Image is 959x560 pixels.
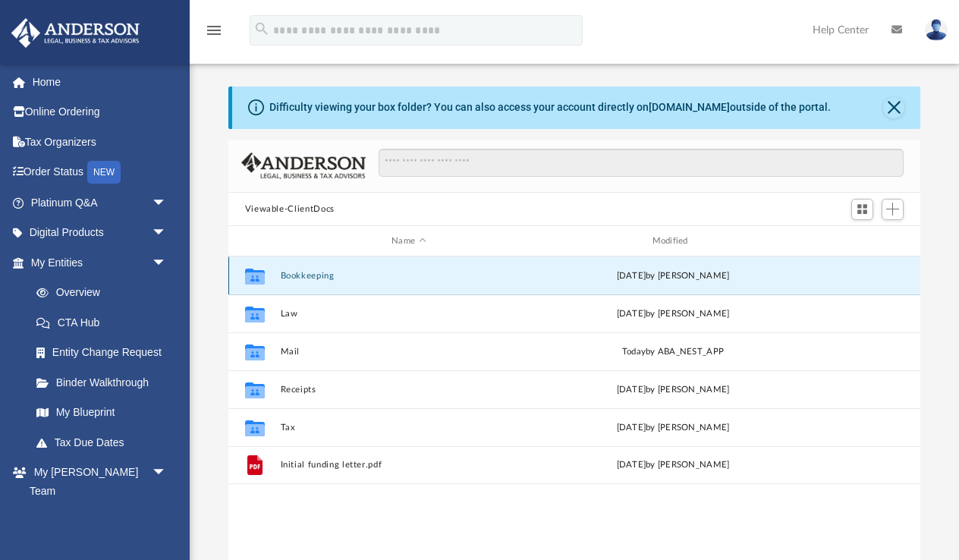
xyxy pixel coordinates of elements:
[11,218,190,248] a: Digital Productsarrow_drop_down
[21,367,190,398] a: Binder Walkthrough
[152,187,182,219] span: arrow_drop_down
[21,278,190,308] a: Overview
[280,347,537,357] button: Mail
[7,18,144,48] img: Anderson Advisors Platinum Portal
[21,427,190,458] a: Tax Due Dates
[152,247,182,278] span: arrow_drop_down
[205,21,223,39] i: menu
[280,423,537,433] button: Tax
[379,149,904,178] input: Search files and folders
[205,29,223,39] a: menu
[622,348,646,356] span: today
[245,203,335,216] button: Viewable-ClientDocs
[544,345,801,359] div: by ABA_NEST_APP
[152,218,182,249] span: arrow_drop_down
[925,19,948,41] img: User Pic
[544,269,801,283] div: [DATE] by [PERSON_NAME]
[21,307,190,338] a: CTA Hub
[544,383,801,397] div: [DATE] by [PERSON_NAME]
[11,97,190,127] a: Online Ordering
[544,234,802,248] div: Modified
[883,97,904,118] button: Close
[649,101,730,113] a: [DOMAIN_NAME]
[11,247,190,278] a: My Entitiesarrow_drop_down
[11,67,190,97] a: Home
[11,127,190,157] a: Tax Organizers
[882,199,904,220] button: Add
[544,307,801,321] div: [DATE] by [PERSON_NAME]
[87,161,121,184] div: NEW
[280,309,537,319] button: Law
[279,234,537,248] div: Name
[21,338,190,368] a: Entity Change Request
[269,99,831,115] div: Difficulty viewing your box folder? You can also access your account directly on outside of the p...
[851,199,874,220] button: Switch to Grid View
[234,234,272,248] div: id
[808,234,914,248] div: id
[280,385,537,395] button: Receipts
[152,458,182,489] span: arrow_drop_down
[544,421,801,435] div: [DATE] by [PERSON_NAME]
[11,187,190,218] a: Platinum Q&Aarrow_drop_down
[21,398,182,428] a: My Blueprint
[544,458,801,472] div: [DATE] by [PERSON_NAME]
[11,458,182,506] a: My [PERSON_NAME] Teamarrow_drop_down
[280,271,537,281] button: Bookkeeping
[253,20,270,37] i: search
[280,460,537,470] button: Initial funding letter.pdf
[11,157,190,188] a: Order StatusNEW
